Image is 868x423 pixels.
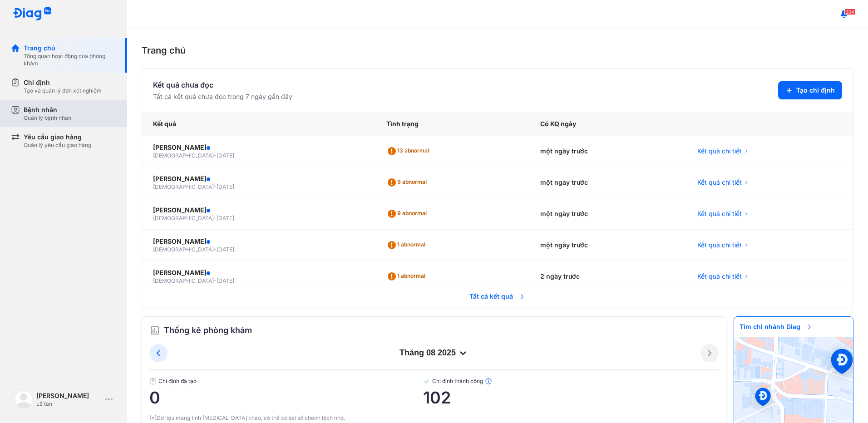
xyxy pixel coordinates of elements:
div: 9 abnormal [386,175,430,190]
div: [PERSON_NAME] [153,174,365,183]
div: Tổng quan hoạt động của phòng khám [24,53,116,67]
img: document.50c4cfd0.svg [149,378,157,385]
img: checked-green.01cc79e0.svg [423,378,430,385]
span: [DATE] [217,277,234,284]
span: [DATE] [217,183,234,190]
span: Tìm chi nhánh Diag [734,317,819,337]
div: [PERSON_NAME] [153,143,365,152]
span: Chỉ định thành công [423,378,719,385]
div: một ngày trước [529,198,686,230]
div: [PERSON_NAME] [36,391,102,400]
div: 1 abnormal [386,238,429,252]
div: [PERSON_NAME] [153,268,365,277]
div: Kết quả chưa đọc [153,79,292,90]
span: Thống kê phòng khám [164,324,252,337]
span: [DEMOGRAPHIC_DATA] [153,183,214,190]
span: Chỉ định đã tạo [149,378,423,385]
div: một ngày trước [529,136,686,167]
span: [DATE] [217,215,234,221]
span: Kết quả chi tiết [697,178,742,187]
span: - [214,183,217,190]
span: 0 [149,389,423,407]
div: 1 abnormal [386,269,429,284]
img: info.7e716105.svg [485,378,492,385]
span: Kết quả chi tiết [697,209,742,218]
div: 2 ngày trước [529,261,686,292]
span: 204 [844,9,855,15]
span: - [214,246,217,253]
span: [DATE] [217,246,234,253]
div: Có KQ ngày [529,112,686,136]
img: order.5a6da16c.svg [149,325,160,336]
div: Trang chủ [142,44,853,57]
div: Kết quả [142,112,375,136]
div: một ngày trước [529,167,686,198]
img: logo [15,390,33,408]
div: Bệnh nhân [24,105,71,114]
span: Kết quả chi tiết [697,147,742,156]
div: (*)Dữ liệu mang tính [MEDICAL_DATA] khảo, có thể có sai số chênh lệch nhỏ. [149,414,719,422]
span: [DEMOGRAPHIC_DATA] [153,246,214,253]
span: - [214,152,217,159]
div: [PERSON_NAME] [153,237,365,246]
span: 102 [423,389,719,407]
span: [DEMOGRAPHIC_DATA] [153,152,214,159]
div: 9 abnormal [386,207,430,221]
div: Tình trạng [375,112,529,136]
div: 13 abnormal [386,144,433,158]
span: Tạo chỉ định [796,86,835,95]
div: Quản lý yêu cầu giao hàng [24,142,91,149]
span: Tất cả kết quả [464,286,531,306]
div: Yêu cầu giao hàng [24,133,91,142]
div: Lễ tân [36,400,102,408]
div: [PERSON_NAME] [153,206,365,215]
span: [DATE] [217,152,234,159]
div: Tất cả kết quả chưa đọc trong 7 ngày gần đây [153,92,292,101]
span: - [214,277,217,284]
span: Kết quả chi tiết [697,272,742,281]
img: logo [13,7,52,21]
div: một ngày trước [529,230,686,261]
div: Trang chủ [24,44,116,53]
span: Kết quả chi tiết [697,241,742,250]
div: tháng 08 2025 [168,348,700,359]
span: [DEMOGRAPHIC_DATA] [153,277,214,284]
div: Tạo và quản lý đơn xét nghiệm [24,87,102,94]
button: Tạo chỉ định [778,81,842,99]
span: [DEMOGRAPHIC_DATA] [153,215,214,221]
span: - [214,215,217,221]
div: Quản lý bệnh nhân [24,114,71,122]
div: Chỉ định [24,78,102,87]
